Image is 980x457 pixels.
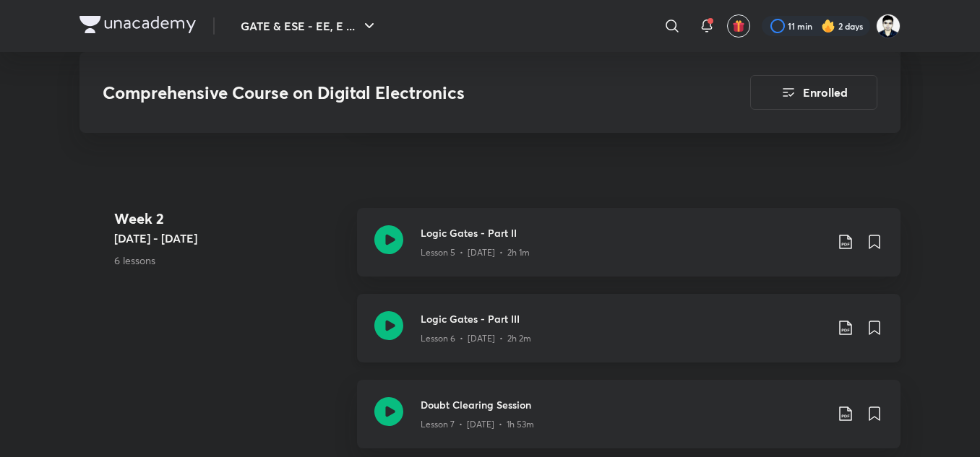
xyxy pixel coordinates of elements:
a: Logic Gates - Part IILesson 5 • [DATE] • 2h 1m [357,208,901,294]
button: avatar [727,14,750,38]
p: Lesson 6 • [DATE] • 2h 2m [421,332,531,345]
h5: [DATE] - [DATE] [114,230,345,247]
h3: Logic Gates - Part II [421,225,825,240]
p: Lesson 5 • [DATE] • 2h 1m [421,246,530,259]
h3: Doubt Clearing Session [421,397,825,412]
h3: Comprehensive Course on Digital Electronics [103,82,669,103]
p: 6 lessons [114,253,345,268]
img: streak [821,19,835,33]
h4: Week 2 [114,208,345,230]
button: GATE & ESE - EE, E ... [232,12,387,40]
img: Sachchidanand Kumar [876,14,901,38]
h3: Logic Gates - Part III [421,311,825,326]
p: Lesson 7 • [DATE] • 1h 53m [421,418,534,431]
img: Company Logo [79,16,196,33]
img: avatar [732,19,745,32]
button: Enrolled [750,75,877,110]
a: Logic Gates - Part IIILesson 6 • [DATE] • 2h 2m [357,294,901,380]
a: Company Logo [79,16,196,37]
